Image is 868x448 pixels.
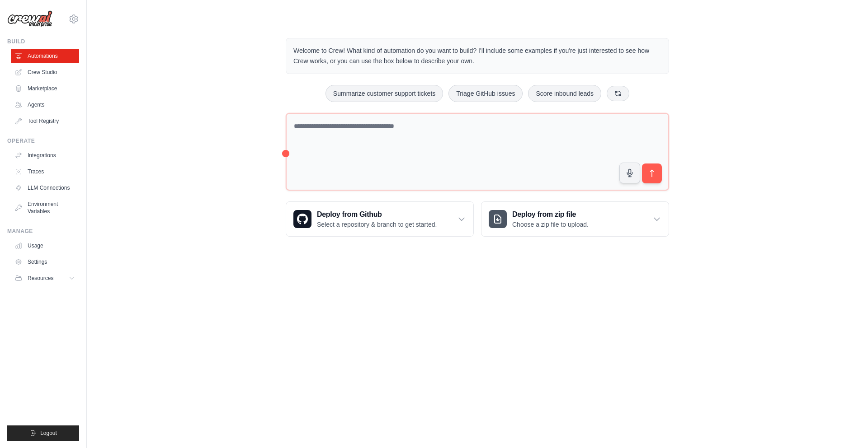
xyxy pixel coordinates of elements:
[7,228,79,235] div: Manage
[7,425,79,441] button: Logout
[11,238,79,253] a: Usage
[11,98,79,112] a: Agents
[40,429,57,437] span: Logout
[7,38,79,45] div: Build
[7,137,79,145] div: Operate
[11,114,79,128] a: Tool Registry
[512,209,589,220] h3: Deploy from zip file
[11,255,79,269] a: Settings
[11,271,79,285] button: Resources
[317,220,437,229] p: Select a repository & branch to get started.
[325,85,443,102] button: Summarize customer support tickets
[528,85,601,102] button: Score inbound leads
[317,209,437,220] h3: Deploy from Github
[11,181,79,195] a: LLM Connections
[11,81,79,96] a: Marketplace
[28,275,53,282] span: Resources
[11,164,79,179] a: Traces
[448,85,523,102] button: Triage GitHub issues
[7,10,52,28] img: Logo
[11,148,79,163] a: Integrations
[11,197,79,219] a: Environment Variables
[11,65,79,79] a: Crew Studio
[512,220,589,229] p: Choose a zip file to upload.
[293,46,661,66] p: Welcome to Crew! What kind of automation do you want to build? I'll include some examples if you'...
[11,49,79,63] a: Automations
